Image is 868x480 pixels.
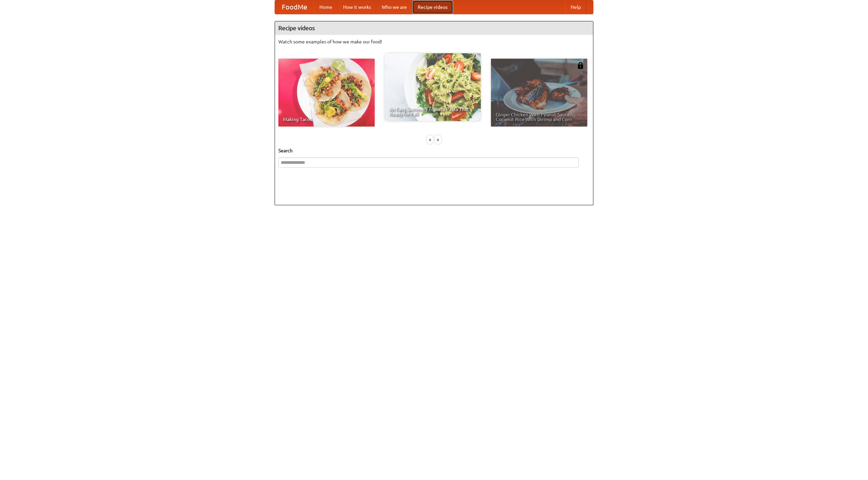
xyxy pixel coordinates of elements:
img: 483408.png [577,62,584,69]
p: Watch some examples of how we make our food! [278,38,590,45]
a: How it works [338,0,376,14]
a: Help [565,0,586,14]
span: An Easy, Summery Tomato Pasta That's Ready for Fall [389,107,476,116]
a: FoodMe [275,0,314,14]
div: » [435,135,441,144]
div: « [427,135,433,144]
a: Who we are [376,0,412,14]
h5: Search [278,147,590,154]
span: Making Tacos [283,117,370,122]
a: An Easy, Summery Tomato Pasta That's Ready for Fall [384,53,481,121]
a: Home [314,0,338,14]
a: Making Tacos [278,59,375,127]
h4: Recipe videos [275,21,593,35]
a: Recipe videos [412,0,453,14]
